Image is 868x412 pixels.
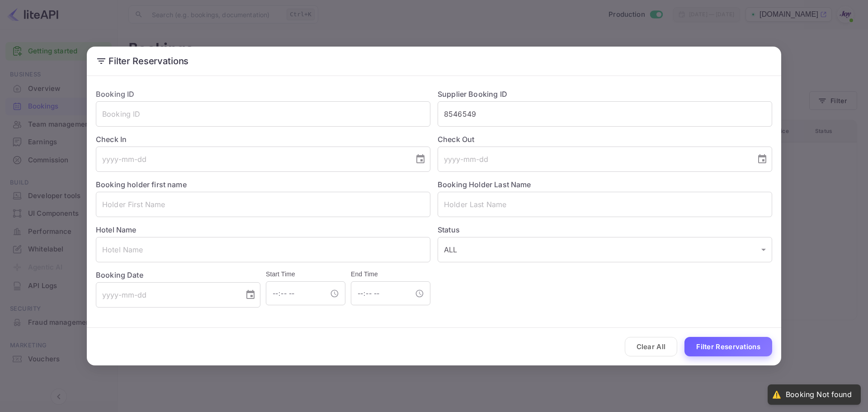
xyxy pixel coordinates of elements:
[96,180,187,189] label: Booking holder first name
[96,237,430,262] input: Hotel Name
[96,270,260,280] label: Booking Date
[96,147,408,172] input: yyyy-mm-dd
[438,192,772,217] input: Holder Last Name
[438,224,772,235] label: Status
[266,270,345,279] h6: Start Time
[96,101,430,127] input: Booking ID
[96,282,238,308] input: yyyy-mm-dd
[753,150,771,168] button: Choose date
[438,134,772,145] label: Check Out
[438,237,772,262] div: ALL
[351,270,430,279] h6: End Time
[786,390,852,399] div: Booking Not found
[411,150,429,168] button: Choose date
[241,286,259,304] button: Choose date
[438,180,531,189] label: Booking Holder Last Name
[96,225,137,234] label: Hotel Name
[87,47,781,76] h2: Filter Reservations
[625,337,678,356] button: Clear All
[438,147,750,172] input: yyyy-mm-dd
[438,90,507,99] label: Supplier Booking ID
[772,390,781,399] div: ⚠️
[438,101,772,127] input: Supplier Booking ID
[684,337,772,356] button: Filter Reservations
[96,192,430,217] input: Holder First Name
[96,134,430,145] label: Check In
[96,90,135,99] label: Booking ID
